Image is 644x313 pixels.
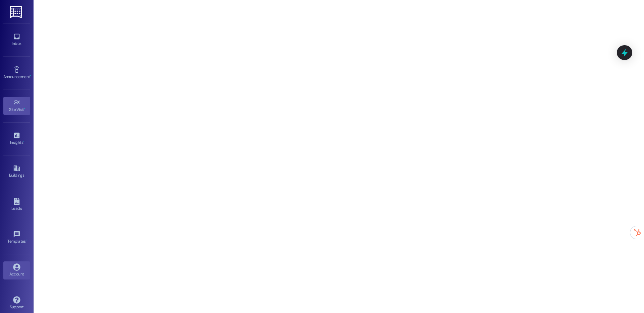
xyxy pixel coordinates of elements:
[30,73,31,78] span: •
[3,294,30,312] a: Support
[3,163,30,181] a: Buildings
[3,31,30,49] a: Inbox
[3,229,30,247] a: Templates •
[3,97,30,115] a: Site Visit •
[26,238,27,243] span: •
[10,6,23,18] img: ResiDesk Logo
[24,106,25,111] span: •
[3,130,30,148] a: Insights •
[3,196,30,214] a: Leads
[23,139,24,144] span: •
[3,261,30,279] a: Account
